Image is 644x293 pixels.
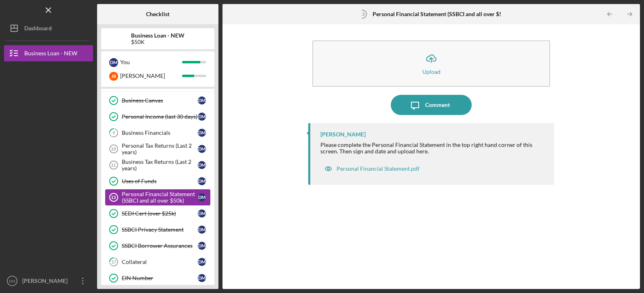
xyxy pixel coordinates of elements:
[105,92,210,109] a: Business CanvasDM
[105,173,210,189] a: Uses of FundsDM
[198,209,206,218] div: D M
[105,125,210,141] a: 9Business FinancialsDM
[105,141,210,157] a: 10Personal Tax Returns (Last 2 years)DM
[422,69,441,75] div: Upload
[320,131,366,138] div: [PERSON_NAME]
[105,189,210,205] a: 13Personal Financial Statement (SSBCI and all over $50k)DM
[122,159,198,172] div: Business Tax Returns (Last 2 years)
[360,12,364,17] tspan: 13
[109,72,118,81] div: J B
[105,205,210,222] a: SEDI Cert (over $25k)DM
[9,279,15,283] text: DM
[122,226,198,233] div: SSBCI Privacy Statement
[4,20,93,36] button: Dashboard
[24,20,52,38] div: Dashboard
[111,195,116,200] tspan: 13
[198,96,206,105] div: D M
[320,142,546,155] div: Please complete the Personal Financial Statement in the top right hand corner of this screen. The...
[320,161,424,177] button: Personal Financial Statement.pdf
[105,157,210,173] a: 11Business Tax Returns (Last 2 years)DM
[111,163,116,167] tspan: 11
[198,242,206,250] div: D M
[111,146,116,151] tspan: 10
[391,95,472,115] button: Comment
[198,226,206,234] div: D M
[105,222,210,238] a: SSBCI Privacy StatementDM
[198,177,206,185] div: D M
[122,97,198,104] div: Business Canvas
[111,260,117,265] tspan: 17
[198,129,206,137] div: D M
[105,254,210,270] a: 17CollateralDM
[198,161,206,169] div: D M
[122,243,198,249] div: SSBCI Borrower Assurances
[131,32,184,39] b: Business Loan - NEW
[122,259,198,265] div: Collateral
[4,273,93,289] button: DM[PERSON_NAME]
[105,270,210,286] a: EIN NumberDM
[122,210,198,217] div: SEDI Cert (over $25k)
[105,238,210,254] a: SSBCI Borrower AssurancesDM
[4,45,93,61] button: Business Loan - NEW
[146,11,169,17] b: Checklist
[198,193,206,201] div: D M
[20,273,73,291] div: [PERSON_NAME]
[120,55,182,69] div: You
[312,40,550,87] button: Upload
[120,69,182,83] div: [PERSON_NAME]
[198,145,206,153] div: D M
[337,165,419,172] div: Personal Financial Statement.pdf
[122,191,198,204] div: Personal Financial Statement (SSBCI and all over $50k)
[112,130,115,136] tspan: 9
[373,11,511,17] b: Personal Financial Statement (SSBCI and all over $50k)
[105,109,210,125] a: Personal Income (last 30 days)DM
[198,113,206,121] div: D M
[109,58,118,67] div: D M
[24,45,77,63] div: Business Loan - NEW
[198,274,206,282] div: D M
[425,95,450,115] div: Comment
[122,275,198,281] div: EIN Number
[122,178,198,184] div: Uses of Funds
[122,142,198,155] div: Personal Tax Returns (Last 2 years)
[198,258,206,266] div: D M
[122,130,198,136] div: Business Financials
[131,39,184,45] div: $50K
[122,113,198,120] div: Personal Income (last 30 days)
